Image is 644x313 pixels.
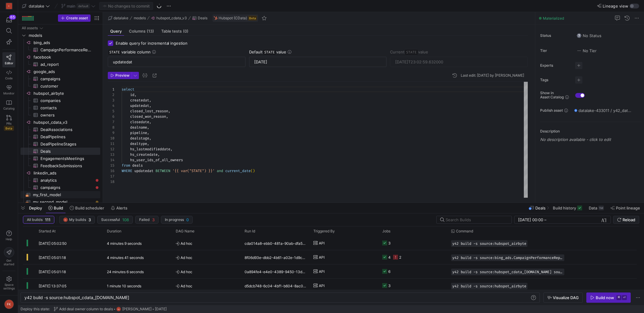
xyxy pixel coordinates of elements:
span: Catalog [3,107,14,110]
div: Last edit: [DATE] by [PERSON_NAME] [461,73,524,78]
span: variable column [108,50,151,54]
kbd: ⌘ [617,295,621,300]
button: Failed3 [135,216,159,224]
div: 16 [108,168,114,174]
span: my_first_model​​​​​​​​​​ [33,191,93,198]
button: Getstarted [2,245,15,268]
span: My builds [69,218,86,222]
span: API [319,279,325,293]
span: Run Id [245,229,255,233]
div: FK [4,299,14,309]
span: companies​​​​​​​​​ [40,97,93,104]
span: y42 build -s source:hubspot_airbyte [452,241,526,246]
span: All builds [27,218,43,222]
a: Catalog [2,97,15,113]
span: Deals​​​​​​​​​ [40,148,93,155]
a: Code [2,67,15,82]
span: DAG Name [176,229,194,233]
span: facebook​​​​​​​​ [34,54,99,61]
img: No status [577,33,582,38]
a: google_ads​​​​​​​​ [21,68,100,75]
span: datalake [114,16,128,20]
span: Table tests [161,29,188,33]
span: and [217,168,223,173]
span: Build [54,206,63,210]
div: 4 [388,250,391,264]
span: In progress [165,218,184,222]
span: , [149,98,151,103]
span: – [544,217,546,222]
button: In progress0 [161,216,193,224]
span: Duration [107,229,121,233]
span: dealtype [130,141,147,146]
button: Add deal owner column to dealsFK[PERSON_NAME][DATE] [52,305,168,313]
div: 1M [598,206,604,210]
a: CampaignPerformanceReport​​​​​​​​​ [21,46,100,53]
div: C [6,3,12,9]
span: Build scheduler [75,206,104,210]
span: closed_lost_reason [130,109,168,113]
div: cda014a8-ebb0-481a-90ab-dfa51f855987 [241,236,310,250]
div: Press SPACE to select this row. [21,75,100,82]
div: Press SPACE to select this row. [21,126,100,133]
div: Press SPACE to select this row. [23,250,637,264]
a: PRsBeta [2,113,15,133]
div: All assets [22,26,38,30]
span: STATE [405,49,418,55]
span: BETWEEN [155,168,170,173]
span: Get started [4,259,14,266]
span: y42 build -s source:hubspot_cdata_[DOMAIN_NAME] [24,295,129,300]
span: FeedbackSubmissions​​​​​​​​​ [40,162,93,169]
a: companies​​​​​​​​​ [21,97,100,104]
span: bing_ads​​​​​​​​ [34,39,99,46]
span: owners​​​​​​​​​ [40,112,93,119]
div: Press SPACE to select this row. [21,162,100,169]
span: DealPipelines​​​​​​​​​ [40,133,93,140]
div: FK [63,217,68,222]
span: 3 [152,217,155,222]
span: customer​​​​​​​​​ [40,83,93,90]
span: Help [5,237,13,241]
span: Add deal owner column to deals [59,307,113,311]
div: 2 [399,250,401,264]
input: End datetime [548,217,587,222]
button: FK [2,298,15,311]
span: hubspot_airbyte​​​​​​​​ [34,90,99,97]
div: Press SPACE to select this row. [23,236,637,250]
div: 9 [108,130,114,136]
button: Help [2,228,15,244]
a: EngagementsMeetings​​​​​​​​​ [21,155,100,162]
span: hs_createdate [130,152,158,157]
div: Press SPACE to select this row. [21,111,100,119]
span: (0) [183,29,188,33]
y42-duration: 1 minute 10 seconds [107,284,141,288]
button: Preview [108,72,132,79]
a: campaigns​​​​​​​​​ [21,75,100,82]
span: 3 [88,217,91,222]
span: , [149,103,151,108]
span: 108 [122,217,129,222]
button: datalake [21,2,51,10]
span: Ad hoc [176,279,237,293]
span: analytics​​​​​​​​​ [40,177,93,184]
span: select [122,87,134,92]
span: Deals [535,206,546,210]
span: hubspot_cdata_v3 [156,16,187,20]
span: createdat [130,98,149,103]
span: campaigns​​​​​​​​​ [40,184,93,191]
span: API [319,250,325,264]
div: 13 [108,152,114,157]
span: my_second_model​​​​​​​​​​ [33,199,93,206]
span: [DATE] 05:01:18 [39,270,66,274]
div: 5 [108,108,114,114]
span: Failed [139,218,150,222]
button: No statusNo Status [575,32,603,40]
span: Enable query for incremental ingestion [116,41,187,46]
span: Publish asset [540,108,563,113]
span: Started At [39,229,56,233]
button: FKMy builds3 [59,216,95,224]
a: Deals​​​​​​​​​ [21,148,100,155]
button: No tierNo Tier [575,47,598,55]
div: Press SPACE to select this row. [21,155,100,162]
div: 2 [108,92,114,97]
